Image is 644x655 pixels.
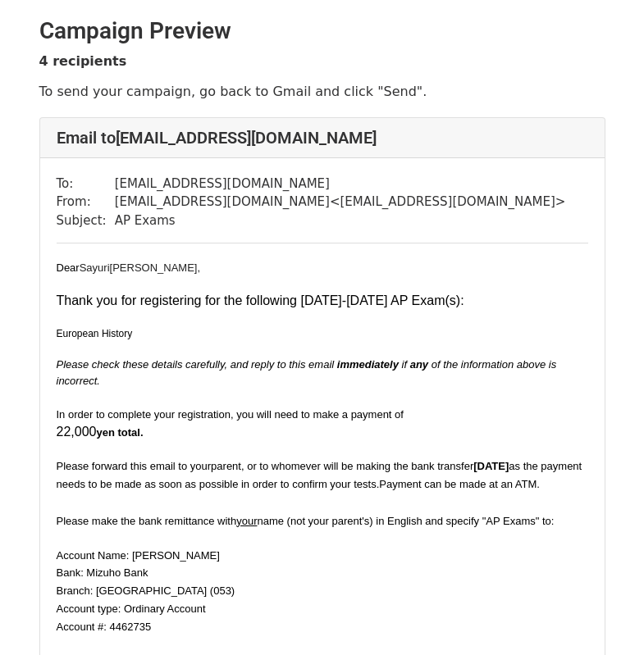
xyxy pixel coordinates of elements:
[57,128,588,148] h4: Email to [EMAIL_ADDRESS][DOMAIN_NAME]
[236,515,257,527] span: your
[57,212,115,230] td: Subject:
[473,460,509,472] b: [DATE]
[337,358,399,371] b: immediately
[110,262,201,274] span: [PERSON_NAME],
[57,603,206,615] span: Account type: Ordinary Account
[57,175,115,193] td: To:
[57,262,80,274] font: Dear
[115,193,566,212] td: [EMAIL_ADDRESS][DOMAIN_NAME] < [EMAIL_ADDRESS][DOMAIN_NAME] >
[257,515,554,527] span: name (not your parent's) in English and specify "AP Exams" to:
[115,212,566,230] td: AP Exams
[57,515,237,527] span: Please make the bank remittance with
[57,423,588,441] p: 22,000
[57,358,557,387] i: Please check these details carefully, and reply to this email if of the information above is inco...
[57,408,404,421] span: In order to complete your registration, you will need to make a payment of
[57,549,220,562] span: Account Name: [PERSON_NAME]
[115,175,566,193] td: [EMAIL_ADDRESS][DOMAIN_NAME]
[57,566,148,579] span: Bank: Mizuho Bank
[57,621,152,633] span: Account #: 4462735
[379,478,540,490] span: Payment can be made at an ATM.
[57,584,235,597] span: Branch: [GEOGRAPHIC_DATA] (053)
[211,460,241,472] span: parent
[57,193,115,212] td: From:
[39,53,127,69] strong: 4 recipients
[96,426,143,439] span: yen total.
[39,83,605,100] p: To send your campaign, go back to Gmail and click "Send".
[410,358,428,371] b: any
[80,262,110,274] span: Sayuri
[57,326,588,341] div: European History
[39,17,605,45] h2: Campaign Preview
[57,293,464,307] span: Thank you for registering for the following [DATE]-[DATE] AP Exam(s):
[57,460,585,490] span: Please forward this email to your , or to whomever will be making the bank transfer as the paymen...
